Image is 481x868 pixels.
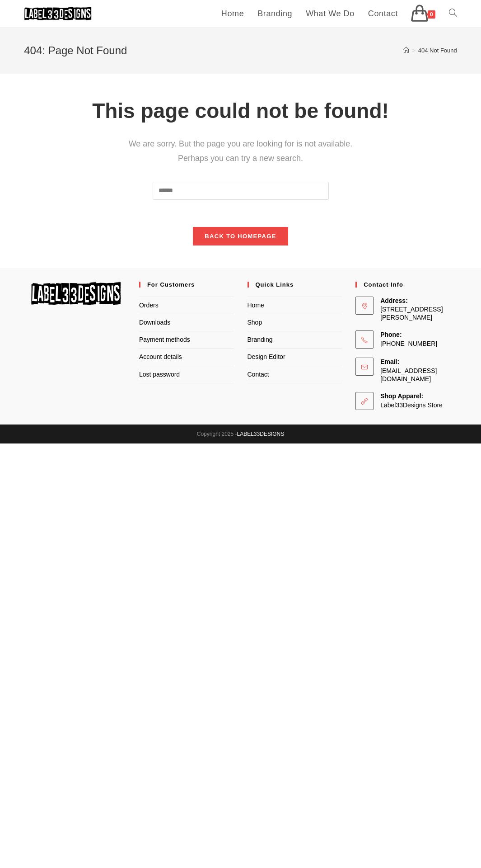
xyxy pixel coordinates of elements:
[24,43,457,58] h1: 404: Page Not Found
[248,282,342,288] h4: Quick Links
[428,10,435,19] span: 0
[193,227,288,245] a: Back To Homepage
[355,282,450,288] h4: Contact Info
[380,401,443,409] a: Label33Designs Store
[380,367,437,382] a: [EMAIL_ADDRESS][DOMAIN_NAME]
[248,336,273,343] a: Branding
[248,319,262,326] a: Shop
[368,9,398,18] span: Contact
[306,9,355,18] span: What We Do
[248,302,264,309] a: Home
[24,96,457,125] h2: This page could not be found!
[380,358,450,367] span: Email:
[24,137,457,166] p: We are sorry. But the page you are looking for is not available. Perhaps you can try a new search.
[237,431,285,437] a: LABEL33DESIGNS
[139,282,234,288] h4: For Customers
[139,353,182,360] a: Account details
[139,371,180,378] a: Lost password
[24,7,92,21] img: Label33Designs
[418,47,457,54] a: 404 Not Found
[380,297,450,306] span: Address:
[24,431,457,437] div: Copyright 2025 -
[380,305,450,321] span: [STREET_ADDRESS][PERSON_NAME]
[139,336,190,343] a: Payment methods
[248,353,285,360] a: Design Editor
[403,43,457,58] nav: Breadcrumbs
[380,330,450,340] span: Phone:
[221,9,244,18] span: Home
[139,302,159,309] a: Orders
[380,392,450,401] span: Shop Apparel:
[139,319,170,326] a: Downloads
[257,9,292,18] span: Branding
[412,47,416,54] span: >
[248,371,269,378] a: Contact
[380,340,450,348] span: [PHONE_NUMBER]
[403,47,409,54] a: Home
